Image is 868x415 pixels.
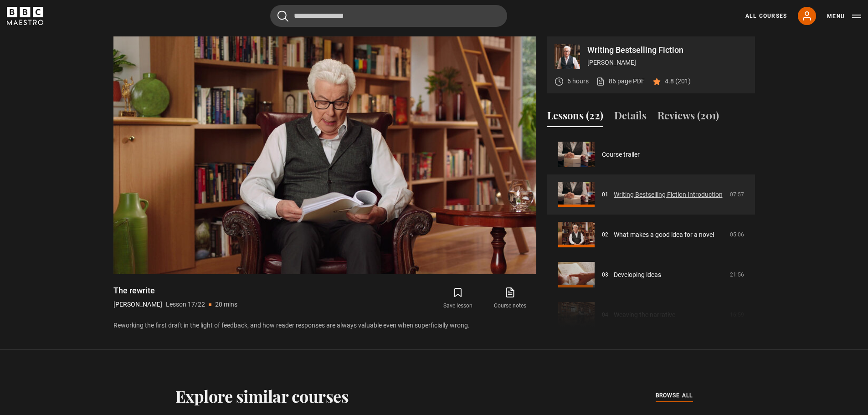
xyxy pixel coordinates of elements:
[827,12,861,21] button: Toggle navigation
[567,77,589,86] p: 6 hours
[656,391,693,400] span: browse all
[113,321,536,330] p: Reworking the first draft in the light of feedback, and how reader responses are always valuable ...
[587,58,748,67] p: [PERSON_NAME]
[656,391,693,401] a: browse all
[657,108,719,127] button: Reviews (201)
[113,285,237,296] h1: The rewrite
[665,77,691,86] p: 4.8 (201)
[614,190,723,200] a: Writing Bestselling Fiction Introduction
[166,300,205,309] p: Lesson 17/22
[547,108,603,127] button: Lessons (22)
[745,12,787,20] a: All Courses
[614,270,661,280] a: Developing ideas
[270,5,507,27] input: Search
[432,285,484,312] button: Save lesson
[215,300,237,309] p: 20 mins
[596,77,645,86] a: 86 page PDF
[113,36,536,274] video-js: Video Player
[7,7,43,25] svg: BBC Maestro
[614,108,647,127] button: Details
[587,46,748,54] p: Writing Bestselling Fiction
[277,10,288,22] button: Submit the search query
[484,285,536,312] a: Course notes
[113,300,162,309] p: [PERSON_NAME]
[175,386,349,405] h2: Explore similar courses
[614,230,714,240] a: What makes a good idea for a novel
[602,150,640,159] a: Course trailer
